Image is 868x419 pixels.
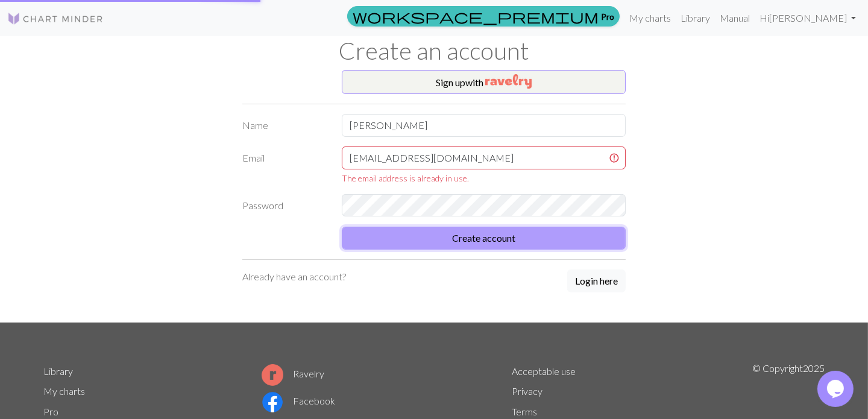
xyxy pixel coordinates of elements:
a: Library [676,6,715,30]
div: The email address is already in use. [342,172,626,184]
label: Password [235,194,335,217]
button: Create account [342,227,626,250]
a: Ravelry [262,368,324,379]
p: Already have an account? [242,269,346,284]
img: Ravelry [485,74,532,89]
a: Acceptable use [512,365,576,377]
img: Facebook logo [262,391,283,413]
a: Hi[PERSON_NAME] [755,6,861,30]
button: Sign upwith [342,70,626,94]
img: Logo [7,11,104,26]
a: Terms [512,406,537,417]
a: Pro [43,406,58,417]
a: Pro [347,6,620,27]
iframe: chat widget [817,371,856,407]
a: Library [43,365,73,377]
label: Email [235,146,335,184]
a: Login here [567,269,626,294]
a: Manual [715,6,755,30]
img: Ravelry logo [262,364,283,386]
h1: Create an account [36,36,832,65]
a: My charts [624,6,676,30]
a: My charts [43,385,85,397]
label: Name [235,114,335,137]
button: Login here [567,269,626,292]
a: Facebook [262,395,335,406]
a: Privacy [512,385,542,397]
span: workspace_premium [353,8,599,25]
